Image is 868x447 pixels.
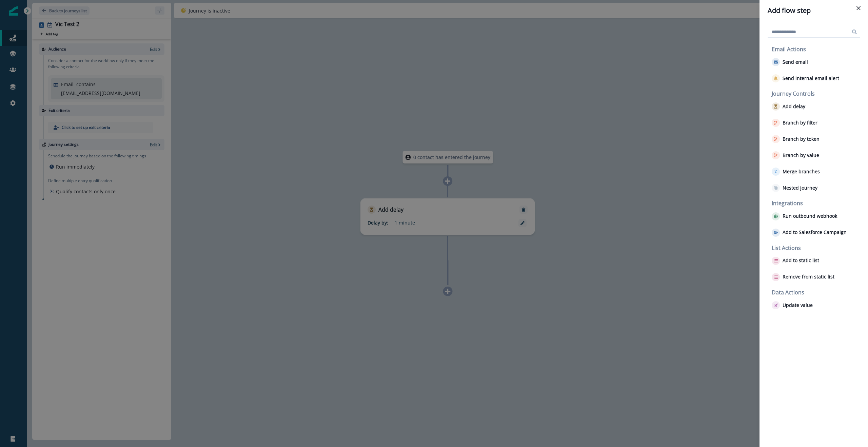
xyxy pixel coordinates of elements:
[772,135,820,143] button: Branch by token
[772,184,817,192] button: Nested journey
[783,185,817,191] p: Nested journey
[772,229,847,237] button: Add to Salesforce Campaign
[772,273,834,281] button: Remove from static list
[772,289,860,296] h2: Data Actions
[772,74,839,82] button: Send internal email alert
[772,200,860,207] h2: Integrations
[772,301,813,309] button: Update value
[772,245,860,251] h2: List Actions
[772,46,860,53] h2: Email Actions
[783,230,847,235] p: Add to Salesforce Campaign
[783,104,805,110] p: Add delay
[783,274,834,280] p: Remove from static list
[783,153,819,158] p: Branch by value
[772,119,817,127] button: Branch by filter
[783,169,820,175] p: Merge branches
[783,213,837,219] p: Run outbound webhook
[772,91,860,97] h2: Journey Controls
[772,102,805,111] button: Add delay
[783,120,817,126] p: Branch by filter
[853,3,864,14] button: Close
[772,58,808,66] button: Send email
[783,303,813,308] p: Update value
[768,5,860,16] div: Add flow step
[783,136,820,142] p: Branch by token
[772,257,819,265] button: Add to static list
[772,212,837,220] button: Run outbound webhook
[772,151,819,159] button: Branch by value
[783,258,819,264] p: Add to static list
[783,59,808,65] p: Send email
[783,76,839,81] p: Send internal email alert
[772,168,820,176] button: Merge branches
